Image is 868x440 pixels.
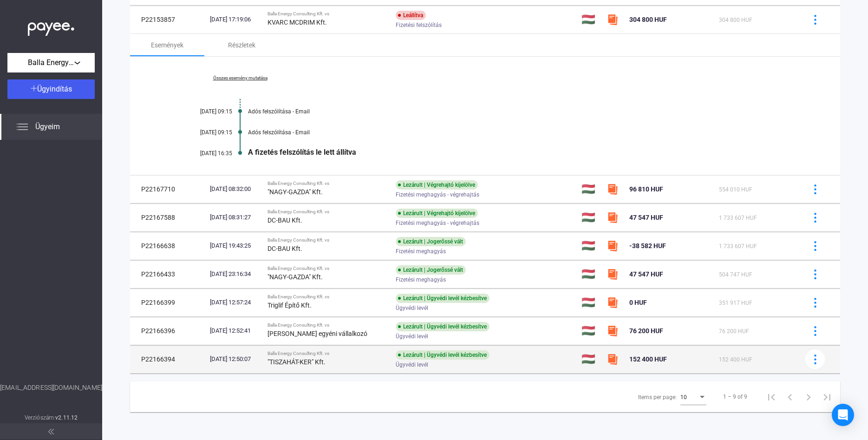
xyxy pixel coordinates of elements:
td: 🇭🇺 [578,345,603,373]
span: 10 [680,394,687,401]
span: -38 582 HUF [629,242,666,250]
td: P22167710 [130,175,206,203]
span: Fizetési meghagyás [396,274,446,285]
div: Lezárult | Végrehajtó kijelölve [396,209,478,218]
img: more-blue [810,269,820,279]
div: Lezárult | Ügyvédi levél kézbesítve [396,322,489,331]
img: more-blue [810,213,820,223]
img: szamlazzhu-mini [607,184,618,195]
button: more-blue [805,10,825,29]
span: Fizetési meghagyás - végrehajtás [396,189,479,200]
span: Ügyvédi levél [396,302,428,314]
span: 0 HUF [629,299,647,306]
div: Lezárult | Jogerőssé vált [396,265,466,275]
a: Összes esemény mutatása [176,75,304,81]
button: more-blue [805,179,825,199]
div: [DATE] 09:15 [176,108,232,115]
div: [DATE] 17:19:06 [210,15,260,24]
div: Események [151,39,183,51]
span: 554 010 HUF [719,186,752,193]
div: [DATE] 23:16:34 [210,269,260,279]
div: Adós felszólítása - Email [248,129,794,136]
td: 🇭🇺 [578,204,603,231]
div: [DATE] 12:50:07 [210,355,260,364]
span: Fizetési meghagyás [396,246,446,257]
strong: "NAGY-GAZDA" Kft. [268,273,323,281]
div: Open Intercom Messenger [832,404,854,426]
img: szamlazzhu-mini [607,240,618,251]
img: more-blue [810,326,820,336]
img: arrow-double-left-grey.svg [48,429,54,434]
button: more-blue [805,208,825,227]
span: 152 400 HUF [629,355,667,363]
img: more-blue [810,298,820,308]
div: [DATE] 12:57:24 [210,298,260,307]
img: more-blue [810,15,820,25]
button: more-blue [805,349,825,369]
span: 304 800 HUF [629,16,667,23]
div: Balla Energy Consulting Kft. vs [268,322,388,328]
div: Adós felszólítása - Email [248,108,794,115]
span: 351 917 HUF [719,300,752,306]
strong: v2.11.12 [55,414,78,421]
span: Fizetési felszólítás [396,20,442,31]
div: [DATE] 08:31:27 [210,213,260,222]
div: Lezárult | Jogerőssé vált [396,237,466,246]
img: szamlazzhu-mini [607,325,618,336]
td: 🇭🇺 [578,6,603,33]
strong: KVARC MCDRIM Kft. [268,19,327,26]
img: szamlazzhu-mini [607,297,618,308]
span: 1 733 607 HUF [719,243,757,250]
span: 504 747 HUF [719,271,752,278]
button: more-blue [805,236,825,256]
span: 152 400 HUF [719,356,752,363]
strong: "NAGY-GAZDA" Kft. [268,188,323,196]
button: Ügyindítás [7,79,95,99]
button: Next page [799,387,818,406]
div: A fizetés felszólítás le lett állítva [248,148,794,157]
div: Lezárult | Ügyvédi levél kézbesítve [396,294,489,303]
td: P22166396 [130,317,206,345]
div: Balla Energy Consulting Kft. vs [268,237,388,243]
button: Balla Energy Consulting Kft. [7,53,95,72]
img: szamlazzhu-mini [607,354,618,365]
span: Fizetési meghagyás - végrehajtás [396,217,479,229]
div: Balla Energy Consulting Kft. vs [268,266,388,271]
strong: [PERSON_NAME] egyéni vállalkozó [268,330,367,337]
img: white-payee-white-dot.svg [28,17,74,36]
span: 76 200 HUF [719,328,749,335]
div: Balla Energy Consulting Kft. vs [268,351,388,356]
td: P22167588 [130,204,206,231]
td: 🇭🇺 [578,260,603,288]
div: 1 – 9 of 9 [723,391,747,402]
div: Balla Energy Consulting Kft. vs [268,294,388,300]
img: more-blue [810,355,820,364]
div: Balla Energy Consulting Kft. vs [268,11,388,17]
td: 🇭🇺 [578,232,603,260]
img: list.svg [17,121,28,132]
div: Lezárult | Ügyvédi levél kézbesítve [396,350,489,360]
td: 🇭🇺 [578,289,603,316]
button: more-blue [805,264,825,284]
div: Balla Energy Consulting Kft. vs [268,209,388,215]
button: more-blue [805,321,825,341]
button: more-blue [805,293,825,312]
td: P22153857 [130,6,206,33]
td: P22166399 [130,289,206,316]
div: [DATE] 08:32:00 [210,184,260,194]
span: Balla Energy Consulting Kft. [28,57,74,68]
div: Lezárult | Végrehajtó kijelölve [396,180,478,190]
div: [DATE] 12:52:41 [210,326,260,335]
td: P22166433 [130,260,206,288]
div: [DATE] 09:15 [176,129,232,136]
td: 🇭🇺 [578,175,603,203]
span: Ügyvédi levél [396,359,428,370]
td: P22166394 [130,345,206,373]
span: 76 200 HUF [629,327,663,335]
img: more-blue [810,184,820,194]
img: plus-white.svg [31,85,37,92]
td: P22166638 [130,232,206,260]
span: Ügyindítás [37,85,72,93]
img: more-blue [810,241,820,251]
span: 1 733 607 HUF [719,215,757,221]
